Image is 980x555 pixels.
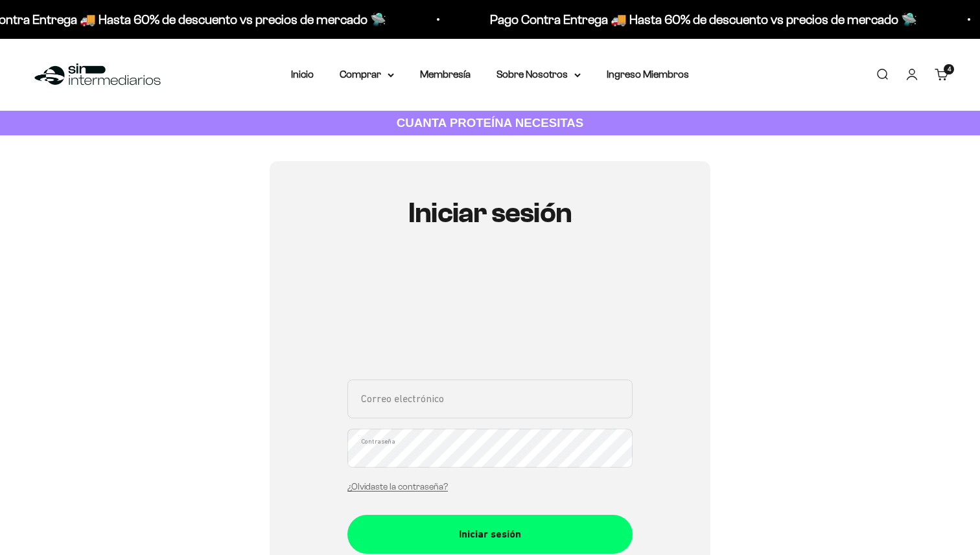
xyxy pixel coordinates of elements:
button: Iniciar sesión [347,515,633,554]
a: ¿Olvidaste la contraseña? [347,482,448,492]
p: Pago Contra Entrega 🚚 Hasta 60% de descuento vs precios de mercado 🛸 [490,9,917,30]
a: Ingreso Miembros [607,69,689,80]
iframe: Social Login Buttons [347,267,633,364]
strong: CUANTA PROTEÍNA NECESITAS [397,116,584,130]
summary: Sobre Nosotros [496,66,581,83]
div: Iniciar sesión [373,526,607,543]
summary: Comprar [340,66,394,83]
h1: Iniciar sesión [347,198,633,229]
span: 4 [948,66,951,73]
a: Membresía [420,69,471,80]
a: Inicio [291,69,314,80]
